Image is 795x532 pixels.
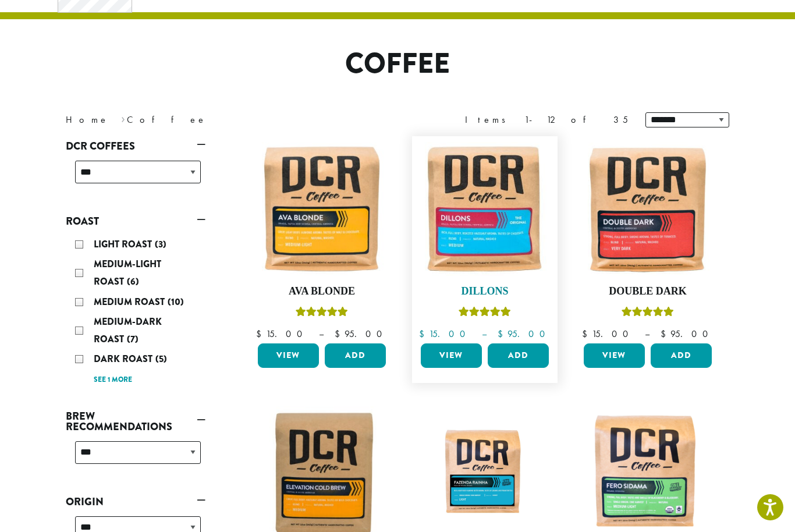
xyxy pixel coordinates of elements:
[581,285,715,298] h4: Double Dark
[66,231,205,392] div: Roast
[66,211,205,231] a: Roast
[155,352,167,366] span: (5)
[482,328,487,340] span: –
[255,285,389,298] h4: Ava Blonde
[258,343,319,368] a: View
[418,285,552,298] h4: Dillons
[498,328,551,340] bdi: 95.00
[582,328,592,340] span: $
[66,406,205,437] a: Brew Recommendations
[66,114,109,126] a: Home
[94,315,162,346] span: Medium-Dark Roast
[94,374,132,386] a: See 1 more
[255,142,389,276] img: Ava-Blonde-12oz-1-300x300.jpg
[498,328,507,340] span: $
[127,275,139,288] span: (6)
[66,113,380,127] nav: Breadcrumb
[66,136,205,156] a: DCR Coffees
[66,437,205,478] div: Brew Recommendations
[418,142,552,276] img: Dillons-12oz-300x300.jpg
[335,328,345,340] span: $
[325,343,386,368] button: Add
[57,47,738,81] h1: Coffee
[94,295,168,308] span: Medium Roast
[459,305,511,322] div: Rated 5.00 out of 5
[94,237,155,251] span: Light Roast
[661,328,714,340] bdi: 95.00
[418,423,552,523] img: Fazenda-Rainha_12oz_Mockup.jpg
[419,328,429,340] span: $
[255,142,389,339] a: Ava BlondeRated 5.00 out of 5
[661,328,670,340] span: $
[319,328,324,340] span: –
[256,328,266,340] span: $
[94,352,155,366] span: Dark Roast
[155,237,166,251] span: (3)
[622,305,674,322] div: Rated 4.50 out of 5
[584,343,645,368] a: View
[256,328,308,340] bdi: 15.00
[168,295,184,308] span: (10)
[94,257,161,288] span: Medium-Light Roast
[651,343,712,368] button: Add
[296,305,348,322] div: Rated 5.00 out of 5
[582,328,634,340] bdi: 15.00
[465,113,628,127] div: Items 1-12 of 35
[66,492,205,512] a: Origin
[421,343,482,368] a: View
[581,142,715,276] img: Double-Dark-12oz-300x300.jpg
[335,328,388,340] bdi: 95.00
[418,142,552,339] a: DillonsRated 5.00 out of 5
[645,328,650,340] span: –
[121,109,125,127] span: ›
[581,142,715,339] a: Double DarkRated 4.50 out of 5
[127,332,139,346] span: (7)
[66,156,205,197] div: DCR Coffees
[419,328,471,340] bdi: 15.00
[488,343,549,368] button: Add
